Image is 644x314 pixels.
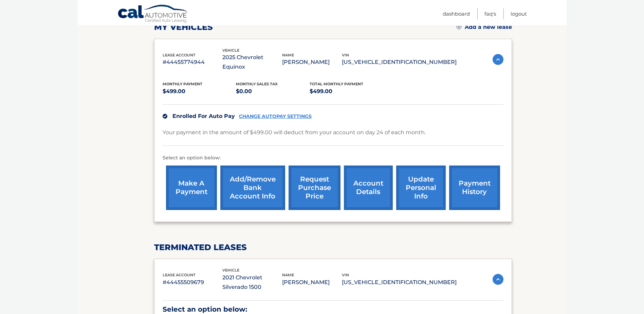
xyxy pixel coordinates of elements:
[310,87,383,96] p: $499.00
[342,278,457,287] p: [US_VEHICLE_IDENTIFICATION_NUMBER]
[222,48,239,53] span: vehicle
[117,4,189,24] a: Cal Automotive
[239,114,312,119] a: CHANGE AUTOPAY SETTINGS
[163,57,222,67] p: #44455774944
[342,53,349,57] span: vin
[222,273,282,292] p: 2021 Chevrolet Silverado 1500
[154,242,512,252] h2: terminated leases
[172,113,235,119] span: Enrolled For Auto Pay
[163,273,196,277] span: lease account
[163,114,167,119] img: check.svg
[166,165,217,210] a: make a payment
[163,278,222,287] p: #44455509679
[154,22,213,32] h2: my vehicles
[222,268,239,273] span: vehicle
[163,53,196,57] span: lease account
[457,24,512,31] a: Add a new lease
[493,274,503,285] img: accordion-active.svg
[236,87,310,96] p: $0.00
[163,128,426,137] p: Your payment in the amount of $499.00 will deduct from your account on day 24 of each month.
[443,8,470,19] a: Dashboard
[163,82,202,86] span: Monthly Payment
[511,8,527,19] a: Logout
[220,165,285,210] a: Add/Remove bank account info
[236,82,278,86] span: Monthly sales Tax
[289,165,341,210] a: request purchase price
[163,87,236,96] p: $499.00
[282,273,294,277] span: name
[342,273,349,277] span: vin
[493,54,503,65] img: accordion-active.svg
[342,57,457,67] p: [US_VEHICLE_IDENTIFICATION_NUMBER]
[222,53,282,72] p: 2025 Chevrolet Equinox
[457,24,461,29] img: add.svg
[344,165,393,210] a: account details
[449,165,500,210] a: payment history
[282,53,294,57] span: name
[282,278,342,287] p: [PERSON_NAME]
[282,57,342,67] p: [PERSON_NAME]
[310,82,363,86] span: Total Monthly Payment
[163,154,503,162] p: Select an option below:
[484,8,496,19] a: FAQ's
[396,165,446,210] a: update personal info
